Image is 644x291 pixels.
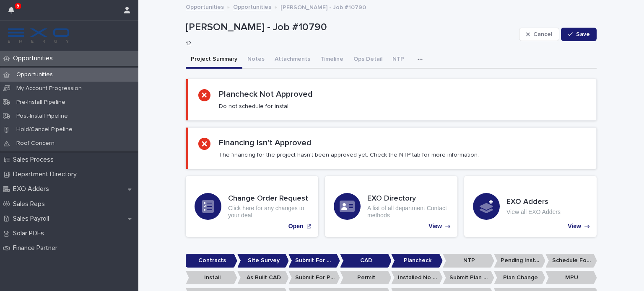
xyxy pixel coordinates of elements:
[464,176,597,237] a: View
[10,244,64,252] p: Finance Partner
[576,31,590,37] span: Save
[568,223,581,230] p: View
[228,194,309,203] h3: Change Order Request
[242,51,270,69] button: Notes
[219,103,290,110] p: Do not schedule for install
[186,254,237,268] p: Contracts
[340,254,392,268] p: CAD
[186,40,512,47] p: 12
[233,2,271,11] a: Opportunities
[443,271,494,285] p: Submit Plan Change
[186,176,318,237] a: Open
[10,215,56,223] p: Sales Payroll
[315,51,348,69] button: Timeline
[348,51,387,69] button: Ops Detail
[219,89,313,99] h2: Plancheck Not Approved
[561,28,597,41] button: Save
[519,28,559,41] button: Cancel
[545,271,597,285] p: MPU
[10,99,72,106] p: Pre-Install Pipeline
[428,223,442,230] p: View
[288,271,340,285] p: Submit For Permit
[506,209,561,216] p: View all EXO Adders
[186,271,237,285] p: Install
[186,21,516,33] p: [PERSON_NAME] - Job #10790
[10,71,60,78] p: Opportunities
[8,5,19,20] div: 5
[367,205,449,219] p: A list of all department Contact methods
[391,271,443,285] p: Installed No Permit
[219,151,479,159] p: The financing for the project hasn't been approved yet. Check the NTP tab for more information.
[270,51,315,69] button: Attachments
[10,200,52,208] p: Sales Reps
[391,254,443,268] p: Plancheck
[219,138,312,148] h2: Financing Isn't Approved
[10,113,75,120] p: Post-Install Pipeline
[186,2,224,11] a: Opportunities
[16,3,19,9] p: 5
[325,176,457,237] a: View
[228,205,309,219] p: Click here for any changes to your deal
[506,198,561,207] h3: EXO Adders
[494,254,545,268] p: Pending Install Task
[237,254,289,268] p: Site Survey
[10,85,88,92] p: My Account Progression
[367,194,449,203] h3: EXO Directory
[288,254,340,268] p: Submit For CAD
[533,31,552,37] span: Cancel
[340,271,392,285] p: Permit
[186,51,242,69] button: Project Summary
[10,54,60,62] p: Opportunities
[288,223,304,230] p: Open
[7,27,70,44] img: FKS5r6ZBThi8E5hshIGi
[280,2,366,11] p: [PERSON_NAME] - Job #10790
[237,271,289,285] p: As Built CAD
[387,51,409,69] button: NTP
[10,126,79,133] p: Hold/Cancel Pipeline
[10,156,60,164] p: Sales Process
[10,140,61,147] p: Roof Concern
[10,185,56,193] p: EXO Adders
[494,271,545,285] p: Plan Change
[443,254,494,268] p: NTP
[545,254,597,268] p: Schedule For Install
[10,229,51,237] p: Solar PDFs
[10,170,83,178] p: Department Directory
